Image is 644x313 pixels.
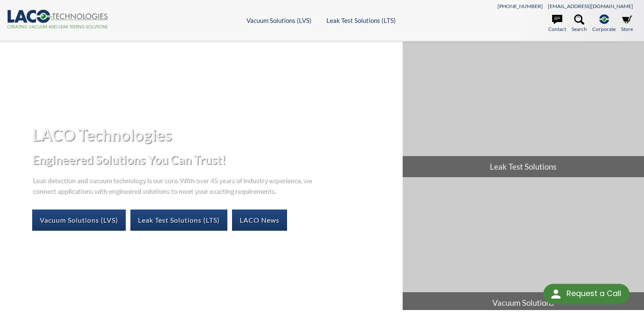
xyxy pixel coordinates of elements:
a: Search [572,14,587,33]
a: [PHONE_NUMBER] [498,3,543,9]
a: Leak Test Solutions (LTS) [130,210,227,231]
a: Leak Test Solutions (LTS) [326,17,396,24]
a: LACO News [232,210,287,231]
a: Contact [548,14,566,33]
a: [EMAIL_ADDRESS][DOMAIN_NAME] [548,3,633,9]
span: Leak Test Solutions [403,156,644,177]
a: Vacuum Solutions (LVS) [32,210,126,231]
h1: LACO Technologies [32,124,396,145]
div: Request a Call [543,284,630,304]
span: Corporate [592,25,616,33]
a: Leak Test Solutions [403,42,644,177]
p: Leak detection and vacuum technology is our core. With over 45 years of industry experience, we c... [32,174,316,196]
h2: Engineered Solutions You Can Trust! [32,152,396,168]
img: round button [549,287,563,301]
a: Store [621,14,633,33]
div: Request a Call [567,284,621,303]
a: Vacuum Solutions (LVS) [246,17,312,24]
